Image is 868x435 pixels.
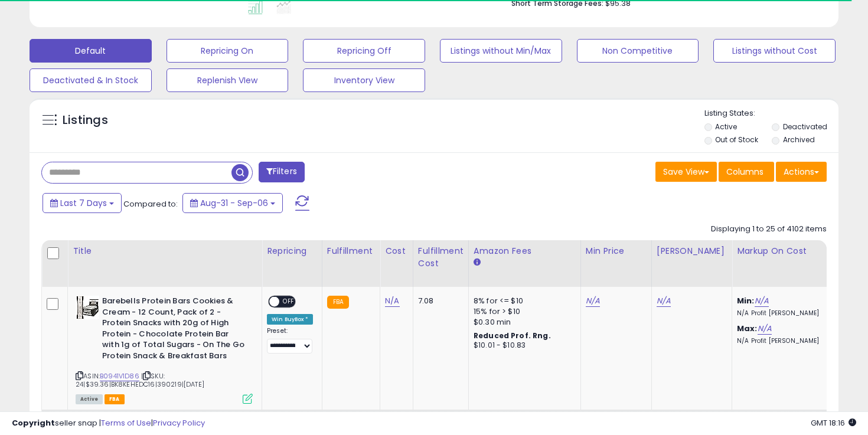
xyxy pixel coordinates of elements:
[577,39,699,63] button: Non Competitive
[657,295,671,307] a: N/A
[30,39,152,63] button: Default
[704,108,839,119] p: Listing States:
[737,337,835,345] p: N/A Profit [PERSON_NAME]
[63,112,108,129] h5: Listings
[12,417,55,429] strong: Copyright
[76,296,99,319] img: 51PqmE6AgOL._SL40_.jpg
[102,296,246,364] b: Barebells Protein Bars Cookies & Cream - 12 Count, Pack of 2 - Protein Snacks with 20g of High Pr...
[76,371,204,389] span: | SKU: 24|$39.36|BK8KEHEDC16|390219|[DATE]
[100,371,139,381] a: B0941V1D86
[655,162,717,182] button: Save View
[719,162,774,182] button: Columns
[811,417,856,429] span: 2025-09-14 18:16 GMT
[657,245,727,257] div: [PERSON_NAME]
[586,295,600,307] a: N/A
[783,135,815,145] label: Archived
[385,295,399,307] a: N/A
[474,257,481,268] small: Amazon Fees.
[12,418,205,429] div: seller snap | |
[474,331,551,341] b: Reduced Prof. Rng.
[327,296,349,309] small: FBA
[711,224,827,235] div: Displaying 1 to 25 of 4102 items
[385,245,408,257] div: Cost
[758,323,772,335] a: N/A
[327,245,375,257] div: Fulfillment
[474,341,572,351] div: $10.01 - $10.83
[715,122,737,132] label: Active
[101,417,151,429] a: Terms of Use
[76,394,103,404] span: All listings currently available for purchase on Amazon
[303,68,425,92] button: Inventory View
[755,295,769,307] a: N/A
[737,323,758,334] b: Max:
[715,135,758,145] label: Out of Stock
[43,193,122,213] button: Last 7 Days
[30,68,152,92] button: Deactivated & In Stock
[153,417,205,429] a: Privacy Policy
[474,296,572,306] div: 8% for <= $10
[259,162,305,182] button: Filters
[418,296,459,306] div: 7.08
[474,317,572,328] div: $0.30 min
[267,327,313,354] div: Preset:
[474,306,572,317] div: 15% for > $10
[123,198,178,210] span: Compared to:
[737,295,755,306] b: Min:
[279,297,298,307] span: OFF
[303,39,425,63] button: Repricing Off
[73,245,257,257] div: Title
[267,314,313,325] div: Win BuyBox *
[474,245,576,257] div: Amazon Fees
[440,39,562,63] button: Listings without Min/Max
[783,122,827,132] label: Deactivated
[200,197,268,209] span: Aug-31 - Sep-06
[776,162,827,182] button: Actions
[60,197,107,209] span: Last 7 Days
[267,245,317,257] div: Repricing
[713,39,836,63] button: Listings without Cost
[167,68,289,92] button: Replenish VIew
[586,245,647,257] div: Min Price
[182,193,283,213] button: Aug-31 - Sep-06
[418,245,464,270] div: Fulfillment Cost
[726,166,763,178] span: Columns
[737,309,835,318] p: N/A Profit [PERSON_NAME]
[737,245,839,257] div: Markup on Cost
[105,394,125,404] span: FBA
[167,39,289,63] button: Repricing On
[732,240,844,287] th: The percentage added to the cost of goods (COGS) that forms the calculator for Min & Max prices.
